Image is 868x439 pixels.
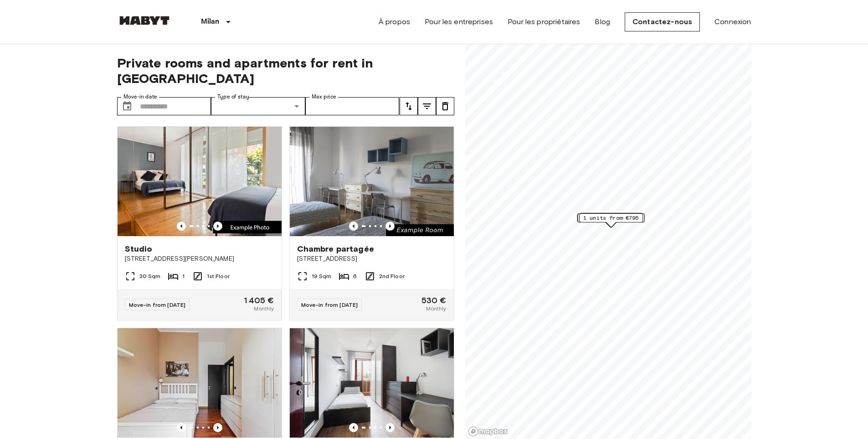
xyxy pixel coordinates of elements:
[244,296,274,305] span: 1 405 €
[353,272,357,280] span: 6
[577,213,644,227] div: Map marker
[117,16,172,25] img: Habyt
[118,97,136,115] button: Choose date
[213,222,222,231] button: Previous image
[379,16,410,27] a: À propos
[385,222,395,231] button: Previous image
[117,55,454,86] span: Private rooms and apartments for rent in [GEOGRAPHIC_DATA]
[714,16,751,27] a: Connexion
[436,97,454,115] button: tune
[312,93,336,101] label: Max price
[207,272,230,280] span: 1st Floor
[379,272,405,280] span: 2nd Floor
[129,301,186,308] span: Move-in from [DATE]
[117,126,282,320] a: Marketing picture of unit IT-14-001-002-01HPrevious imagePrevious imageStudio[STREET_ADDRESS][PER...
[123,93,157,101] label: Move-in date
[425,16,493,27] a: Pour les entreprises
[177,423,186,432] button: Previous image
[125,254,274,263] span: [STREET_ADDRESS][PERSON_NAME]
[213,423,222,432] button: Previous image
[595,16,610,27] a: Blog
[579,213,643,227] div: Map marker
[139,272,161,280] span: 30 Sqm
[312,272,332,280] span: 19 Sqm
[290,328,454,438] img: Marketing picture of unit IT-14-034-001-05H
[118,328,282,438] img: Marketing picture of unit IT-14-045-001-03H
[508,16,580,27] a: Pour les propriétaires
[579,213,643,227] div: Map marker
[625,12,700,31] a: Contactez-nous
[201,16,220,27] p: Milan
[182,272,185,280] span: 1
[125,243,153,254] span: Studio
[297,254,447,263] span: [STREET_ADDRESS]
[254,305,274,313] span: Monthly
[349,423,358,432] button: Previous image
[177,222,186,231] button: Previous image
[217,93,249,101] label: Type of stay
[301,301,358,308] span: Move-in from [DATE]
[349,222,358,231] button: Previous image
[583,214,639,222] span: 1 units from €795
[421,296,447,305] span: 530 €
[385,423,395,432] button: Previous image
[400,97,418,115] button: tune
[290,127,454,236] img: Marketing picture of unit IT-14-029-003-04H
[577,213,644,227] div: Map marker
[426,305,446,313] span: Monthly
[289,126,454,320] a: Marketing picture of unit IT-14-029-003-04HPrevious imagePrevious imageChambre partagée[STREET_AD...
[297,243,374,254] span: Chambre partagée
[418,97,436,115] button: tune
[468,426,508,437] a: Mapbox logo
[118,127,282,236] img: Marketing picture of unit IT-14-001-002-01H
